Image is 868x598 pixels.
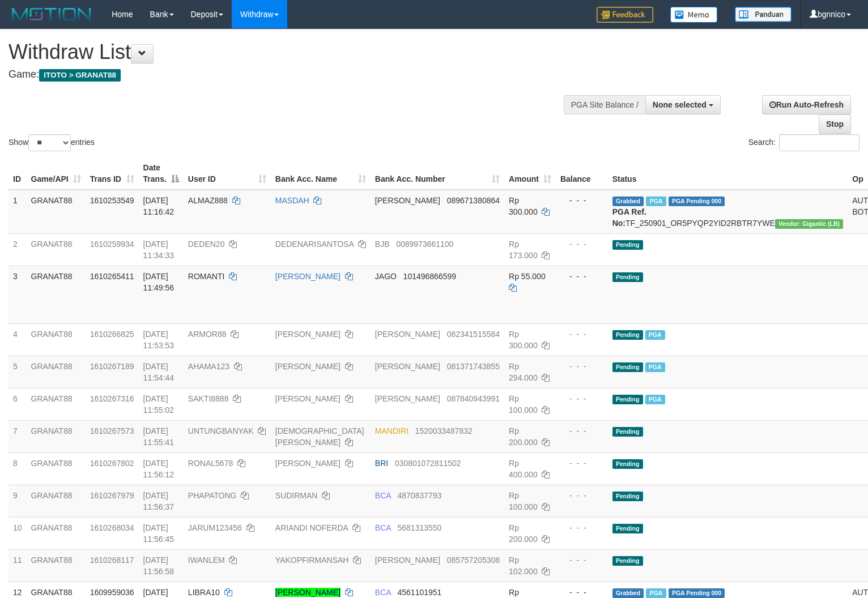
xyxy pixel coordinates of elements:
span: RONAL5678 [188,459,233,468]
td: 8 [8,452,27,485]
span: [DATE] 11:54:44 [143,362,175,382]
td: 11 [8,549,27,582]
span: Copy 082341515584 to clipboard [447,330,500,339]
span: Rp 100.000 [509,491,538,511]
th: Game/API: activate to sort column ascending [27,157,86,190]
a: Stop [819,114,851,134]
span: Pending [612,524,643,533]
span: [DATE] 11:55:41 [143,426,175,447]
span: 1610259934 [90,240,134,249]
td: 1 [8,190,27,234]
span: 1610265411 [90,272,134,281]
a: [PERSON_NAME] [275,588,341,597]
td: GRANAT88 [27,452,86,485]
span: BRI [375,459,388,468]
span: Copy 4561101951 to clipboard [398,588,442,597]
span: [PERSON_NAME] [375,394,440,403]
span: 1610266825 [90,330,134,339]
a: DEDENARISANTOSA [275,240,354,249]
div: PGA Site Balance / [564,95,645,114]
td: 9 [8,485,27,517]
span: SAKTI8888 [188,394,229,403]
span: Pending [612,240,643,250]
a: [PERSON_NAME] [275,362,341,371]
span: Vendor URL: https://dashboard.q2checkout.com/secure [775,219,844,229]
th: Bank Acc. Number: activate to sort column ascending [371,157,504,190]
span: Rp 200.000 [509,523,538,544]
span: [DATE] 11:16:42 [143,196,175,216]
span: Pending [612,395,643,404]
span: Marked by bgnrattana [645,395,665,404]
th: Date Trans.: activate to sort column descending [139,157,184,190]
input: Search: [779,134,860,151]
a: Run Auto-Refresh [762,95,851,114]
span: [DATE] 11:56:45 [143,523,175,544]
span: Copy 087840943991 to clipboard [447,394,500,403]
td: 3 [8,266,27,323]
div: - - - [560,195,603,206]
span: ITOTO > GRANAT88 [39,69,121,82]
img: Button%20Memo.svg [670,7,718,23]
th: Amount: activate to sort column ascending [504,157,556,190]
span: Rp 55.000 [509,272,546,281]
span: 1610267979 [90,491,134,500]
td: GRANAT88 [27,517,86,549]
span: JAGO [375,272,397,281]
span: Pending [612,492,643,501]
span: Rp 294.000 [509,362,538,382]
span: 1610267802 [90,459,134,468]
td: GRANAT88 [27,266,86,323]
a: [PERSON_NAME] [275,330,341,339]
a: SUDIRMAN [275,491,318,500]
td: GRANAT88 [27,190,86,234]
span: 1610267573 [90,426,134,435]
td: GRANAT88 [27,388,86,420]
td: 5 [8,356,27,388]
td: GRANAT88 [27,323,86,356]
div: - - - [560,328,603,340]
td: GRANAT88 [27,549,86,582]
span: ARMOR88 [188,330,227,339]
span: 1610253549 [90,196,134,205]
td: 4 [8,323,27,356]
span: Rp 173.000 [509,240,538,260]
div: - - - [560,271,603,282]
th: ID [8,157,27,190]
img: panduan.png [735,7,792,22]
span: [PERSON_NAME] [375,556,440,565]
span: BCA [375,491,391,500]
span: [DATE] 11:56:12 [143,459,175,479]
span: [PERSON_NAME] [375,362,440,371]
td: TF_250901_OR5PYQP2YID2RBTR7YWE [608,190,848,234]
td: GRANAT88 [27,420,86,452]
span: Copy 5681313550 to clipboard [398,523,442,532]
div: - - - [560,425,603,437]
span: AHAMA123 [188,362,229,371]
span: PGA Pending [669,588,725,598]
span: Copy 030801072811502 to clipboard [395,459,461,468]
span: Pending [612,556,643,566]
b: PGA Ref. No: [612,207,646,228]
span: Copy 4870837793 to clipboard [398,491,442,500]
span: Pending [612,272,643,282]
span: [DATE] 11:49:56 [143,272,175,292]
span: Pending [612,330,643,340]
span: Marked by bgndara [646,588,666,598]
th: Balance [556,157,608,190]
span: Copy 101496866599 to clipboard [403,272,456,281]
span: None selected [653,100,707,109]
th: User ID: activate to sort column ascending [184,157,271,190]
td: GRANAT88 [27,356,86,388]
span: Grabbed [612,197,644,206]
span: BCA [375,523,391,532]
span: Pending [612,459,643,469]
span: Marked by bgnrattana [646,197,666,206]
div: - - - [560,238,603,250]
span: Copy 0089973661100 to clipboard [396,240,453,249]
span: Rp 300.000 [509,196,538,216]
div: - - - [560,393,603,404]
span: PGA Pending [669,197,725,206]
span: Pending [612,362,643,372]
span: [DATE] 11:53:53 [143,330,175,350]
a: ARIANDI NOFERDA [275,523,348,532]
